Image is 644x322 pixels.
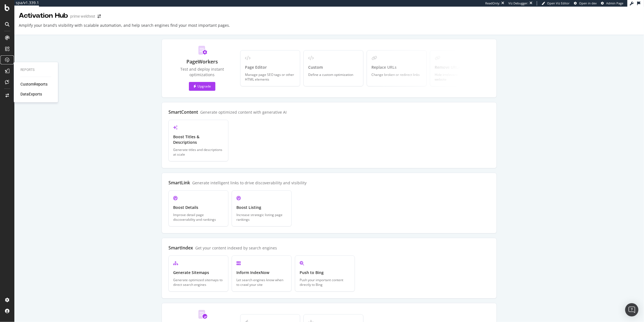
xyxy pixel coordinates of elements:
[168,109,198,115] div: SmartContent
[19,11,68,20] div: Activation Hub
[236,270,287,275] div: Inform IndexNow
[186,58,218,65] div: PageWorkers
[625,303,638,316] div: Open Intercom Messenger
[508,1,528,6] div: Viz Debugger:
[236,205,287,210] div: Boost Listing
[173,270,224,275] div: Generate Sitemaps
[200,110,287,115] div: Generate optimized content with generative AI
[295,256,355,292] a: Push to BingPush your important content directly to Bing
[236,212,287,222] div: Increase strategic listing page rankings
[70,14,95,19] div: prime weldtest
[236,278,287,287] div: Let search engines know when to crawl your site
[20,81,47,87] a: CustomReports
[308,72,359,77] div: Define a custom optimization
[97,14,101,18] div: arrow-right-arrow-left
[192,180,307,185] div: Generate intelligent links to drive discoverability and visibility
[574,1,597,6] a: Open in dev
[195,245,277,251] div: Get your content indexed by search engines
[308,65,359,70] div: Custom
[193,84,211,89] div: Upgrade
[19,23,230,33] div: Amplify your brand’s visibility with scalable automation, and help search engines find your most ...
[601,1,623,6] a: Admin Page
[606,1,623,5] span: Admin Page
[20,68,51,72] div: Reports
[168,190,228,227] a: Boost DetailsImprove detail page discoverability and rankings
[232,256,292,292] a: Inform IndexNowLet search engines know when to crawl your site
[168,66,236,78] div: Test and deploy instant optimizations
[547,1,570,5] span: Open Viz Editor
[542,1,570,6] a: Open Viz Editor
[168,120,228,161] a: Boost Titles & DescriptionsGenerate titles and descriptions at scale
[245,72,295,82] div: Manage page SEO tags or other HTML elements
[168,180,190,186] div: SmartLink
[173,147,224,157] div: Generate titles and descriptions at scale
[173,212,224,222] div: Improve detail page discoverability and rankings
[245,65,295,70] div: Page Editor
[168,256,228,292] a: Generate SitemapsGenerate optimized sitemaps to direct search engines
[232,190,292,227] a: Boost ListingIncrease strategic listing page rankings
[173,205,224,210] div: Boost Details
[300,270,350,275] div: Push to Bing
[197,310,207,319] img: BeK2xBaZ.svg
[197,46,207,55] img: Do_Km7dJ.svg
[485,1,500,6] div: ReadOnly:
[579,1,597,5] span: Open in dev
[20,91,42,97] a: DataExports
[173,278,224,287] div: Generate optimized sitemaps to direct search engines
[173,134,224,145] div: Boost Titles & Descriptions
[300,278,350,287] div: Push your important content directly to Bing
[168,245,193,251] div: SmartIndex
[189,82,215,91] button: Upgrade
